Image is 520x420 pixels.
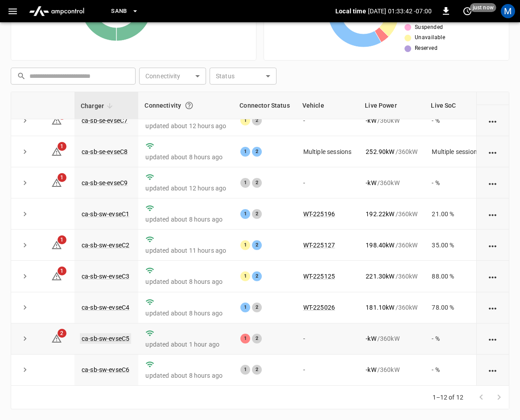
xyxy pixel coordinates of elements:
td: - [296,167,359,198]
p: 181.10 kW [366,303,394,312]
div: 1 [240,116,250,125]
div: 1 [240,147,250,157]
a: ca-sb-se-evseC8 [82,148,128,155]
span: Unavailable [415,33,445,42]
div: 2 [252,303,262,312]
td: - [296,355,359,386]
p: - kW [366,365,376,374]
a: WT-225125 [303,273,335,280]
td: - [296,323,359,355]
button: expand row [18,301,32,314]
p: 198.40 kW [366,241,394,250]
div: 1 [240,303,250,312]
button: expand row [18,363,32,376]
a: WT-225026 [303,304,335,311]
button: set refresh interval [460,4,475,18]
p: 252.90 kW [366,147,394,156]
span: 2 [58,329,66,338]
div: / 360 kW [366,303,417,312]
th: Live SoC [425,92,487,119]
p: [DATE] 01:33:42 -07:00 [368,7,432,16]
th: Vehicle [296,92,359,119]
span: Charger [81,101,116,111]
a: WT-225196 [303,210,335,218]
div: profile-icon [501,4,515,18]
span: 1 [58,235,66,244]
div: / 360 kW [366,365,417,374]
div: action cell options [487,303,499,312]
button: expand row [18,114,32,127]
div: 2 [252,147,262,157]
div: action cell options [487,178,499,187]
div: action cell options [487,147,499,156]
p: updated about 8 hours ago [145,153,226,162]
a: ca-sb-sw-evseC1 [82,210,129,218]
th: Live Power [359,92,425,119]
div: 1 [240,178,250,188]
div: 1 [240,365,250,375]
td: - % [425,355,487,386]
a: ca-sb-se-evseC9 [82,179,128,186]
p: - kW [366,116,376,125]
div: 2 [252,365,262,375]
td: 21.00 % [425,198,487,230]
button: expand row [18,238,32,252]
a: ca-sb-sw-evseC5 [80,333,131,344]
td: - % [425,323,487,355]
p: updated about 8 hours ago [145,277,226,286]
p: updated about 11 hours ago [145,246,226,255]
div: / 360 kW [366,272,417,281]
span: Reserved [415,44,437,53]
p: 221.30 kW [366,272,394,281]
a: 1 [51,272,62,279]
div: / 360 kW [366,147,417,156]
button: SanB [107,3,142,20]
div: / 360 kW [366,334,417,343]
div: 1 [240,209,250,219]
div: action cell options [487,365,499,374]
td: - % [425,167,487,198]
td: 35.00 % [425,230,487,261]
span: just now [470,3,496,12]
p: 1–12 of 12 [433,393,464,402]
p: Local time [335,7,366,16]
div: 2 [252,334,262,343]
p: - kW [366,334,376,343]
a: ca-sb-sw-evseC2 [82,242,129,249]
button: expand row [18,207,32,221]
p: updated about 8 hours ago [145,309,226,318]
button: expand row [18,332,32,345]
p: updated about 12 hours ago [145,121,226,130]
button: Connection between the charger and our software. [181,97,197,113]
span: 1 [58,267,66,275]
a: ca-sb-se-evseC7 [82,117,128,124]
p: 192.22 kW [366,210,394,218]
div: 1 [240,334,250,343]
div: action cell options [487,116,499,125]
td: Multiple sessions [296,136,359,167]
p: updated about 8 hours ago [145,371,226,380]
div: action cell options [487,85,499,94]
div: action cell options [487,272,499,281]
img: ampcontrol.io logo [25,3,88,20]
span: 1 [58,142,66,151]
p: updated about 12 hours ago [145,184,226,193]
a: 1 [51,241,62,248]
div: / 360 kW [366,178,417,187]
div: action cell options [487,334,499,343]
div: action cell options [487,210,499,218]
a: 1 [51,117,62,124]
div: 2 [252,240,262,250]
a: 2 [51,335,62,342]
span: Suspended [415,23,443,32]
div: 2 [252,209,262,219]
div: Connectivity [144,97,227,113]
a: 1 [51,148,62,155]
td: - % [425,105,487,136]
div: / 360 kW [366,210,417,218]
button: expand row [18,176,32,190]
th: Connector Status [233,92,296,119]
td: Multiple sessions [425,136,487,167]
div: 1 [240,240,250,250]
td: 78.00 % [425,292,487,323]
